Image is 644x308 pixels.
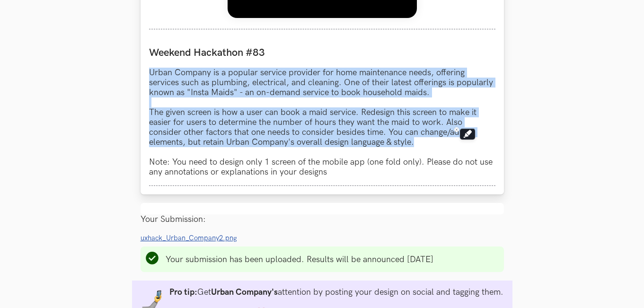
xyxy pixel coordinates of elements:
[141,233,243,243] a: uxhack_Urban_Company2.png
[149,46,495,59] label: Weekend Hackathon #83
[211,287,278,297] strong: Urban Company's
[149,68,495,177] p: Urban Company is a popular service provider for home maintenance needs, offering services such as...
[141,214,504,224] div: Your Submission:
[169,287,197,297] strong: Pro tip:
[166,255,433,264] li: Your submission has been uploaded. Results will be announced [DATE]
[141,234,237,242] span: uxhack_Urban_Company2.png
